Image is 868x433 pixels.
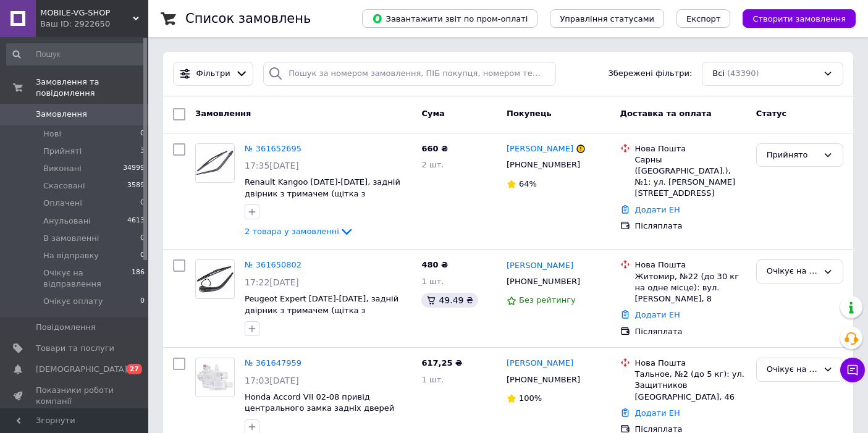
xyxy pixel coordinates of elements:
[635,358,746,369] div: Нова Пошта
[43,146,82,157] span: Прийняті
[196,148,234,177] img: Фото товару
[635,326,746,337] div: Післяплата
[140,146,145,157] span: 3
[519,179,537,188] span: 64%
[195,109,251,118] span: Замовлення
[40,19,148,30] div: Ваш ID: 2922650
[421,358,462,368] span: 617,25 ₴
[507,109,552,118] span: Покупець
[752,14,846,23] span: Створити замовлення
[140,198,145,209] span: 0
[421,375,444,384] span: 1 шт.
[519,393,542,403] span: 100%
[620,109,712,118] span: Доставка та оплата
[686,14,721,23] span: Експорт
[840,358,865,382] button: Чат з покупцем
[730,14,856,23] a: Створити замовлення
[195,259,235,299] a: Фото товару
[140,233,145,244] span: 0
[504,157,583,173] div: [PHONE_NUMBER]
[421,293,478,308] div: 49.49 ₴
[36,385,114,407] span: Показники роботи компанії
[127,216,145,227] span: 4613
[43,216,91,227] span: Анульовані
[245,144,301,153] a: № 361652695
[507,260,573,272] a: [PERSON_NAME]
[195,143,235,183] a: Фото товару
[36,364,127,375] span: [DEMOGRAPHIC_DATA]
[767,265,818,278] div: Очікує на відправлення
[36,109,87,120] span: Замовлення
[372,13,528,24] span: Завантажити звіт по пром-оплаті
[507,143,573,155] a: [PERSON_NAME]
[43,198,82,209] span: Оплачені
[6,43,146,65] input: Пошук
[421,144,448,153] span: 660 ₴
[245,277,299,287] span: 17:22[DATE]
[245,358,301,368] a: № 361647959
[195,358,235,397] a: Фото товару
[421,160,444,169] span: 2 шт.
[635,259,746,271] div: Нова Пошта
[43,180,85,191] span: Скасовані
[767,149,818,162] div: Прийнято
[245,227,339,236] span: 2 товара у замовленні
[245,376,299,385] span: 17:03[DATE]
[185,11,311,26] h1: Список замовлень
[635,369,746,403] div: Тальное, №2 (до 5 кг): ул. Защитников [GEOGRAPHIC_DATA], 46
[421,277,444,286] span: 1 шт.
[127,180,145,191] span: 3589
[635,271,746,305] div: Житомир, №22 (до 30 кг на одне місце): вул. [PERSON_NAME], 8
[43,233,99,244] span: В замовленні
[756,109,787,118] span: Статус
[608,68,692,80] span: Збережені фільтри:
[504,274,583,290] div: [PHONE_NUMBER]
[245,392,394,424] a: Honda Accord VII 02-08 привід центрального замка задніх дверей ліва сторона
[362,9,537,28] button: Завантажити звіт по пром-оплаті
[43,163,82,174] span: Виконані
[140,296,145,307] span: 0
[245,161,299,170] span: 17:35[DATE]
[43,296,103,307] span: Очікує оплату
[196,363,234,392] img: Фото товару
[550,9,664,28] button: Управління статусами
[743,9,856,28] button: Створити замовлення
[196,68,230,80] span: Фільтри
[123,163,145,174] span: 34999
[635,143,746,154] div: Нова Пошта
[635,221,746,232] div: Післяплата
[635,205,680,214] a: Додати ЕН
[712,68,725,80] span: Всі
[196,265,234,294] img: Фото товару
[43,128,61,140] span: Нові
[140,128,145,140] span: 0
[421,109,444,118] span: Cума
[507,358,573,369] a: [PERSON_NAME]
[245,260,301,269] a: № 361650802
[132,267,145,290] span: 186
[245,227,354,236] a: 2 товара у замовленні
[635,408,680,418] a: Додати ЕН
[635,154,746,200] div: Сарны ([GEOGRAPHIC_DATA].), №1: ул. [PERSON_NAME][STREET_ADDRESS]
[140,250,145,261] span: 0
[245,294,398,338] a: Peugeot Expert [DATE]-[DATE], задній двірник з тримачем (щітка з щіткотримачем) версія на 2 дверк...
[635,310,680,319] a: Додати ЕН
[36,343,114,354] span: Товари та послуги
[519,295,576,305] span: Без рейтингу
[43,267,132,290] span: Очікує на відправлення
[676,9,731,28] button: Експорт
[263,62,555,86] input: Пошук за номером замовлення, ПІБ покупця, номером телефону, Email, номером накладної
[421,260,448,269] span: 480 ₴
[767,363,818,376] div: Очікує на відправлення
[127,364,142,374] span: 27
[36,322,96,333] span: Повідомлення
[40,7,133,19] span: MOBILE-VG-SHOP
[727,69,759,78] span: (43390)
[560,14,654,23] span: Управління статусами
[245,177,400,209] a: Renault Kangoo [DATE]-[DATE], задній двірник з тримачем (щітка з щіткотримачем)
[504,372,583,388] div: [PHONE_NUMBER]
[43,250,99,261] span: На відправку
